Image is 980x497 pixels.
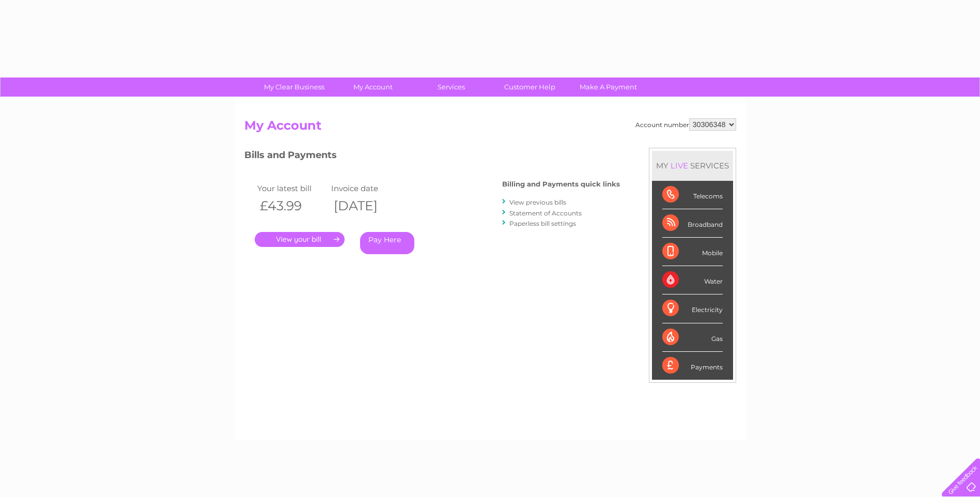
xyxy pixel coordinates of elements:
[566,77,651,97] a: Make A Payment
[255,195,329,216] th: £43.99
[244,148,620,166] h3: Bills and Payments
[509,220,576,227] a: Paperless bill settings
[668,161,690,170] div: LIVE
[662,181,723,209] div: Telecoms
[252,77,337,97] a: My Clear Business
[255,181,329,195] td: Your latest bill
[487,77,572,97] a: Customer Help
[330,77,415,97] a: My Account
[329,195,403,216] th: [DATE]
[255,232,345,247] a: .
[662,352,723,380] div: Payments
[662,294,723,323] div: Electricity
[244,118,736,138] h2: My Account
[652,151,733,180] div: MY SERVICES
[329,181,403,195] td: Invoice date
[509,209,582,217] a: Statement of Accounts
[635,118,736,131] div: Account number
[509,198,566,206] a: View previous bills
[360,232,414,254] a: Pay Here
[662,266,723,294] div: Water
[409,77,494,97] a: Services
[662,209,723,238] div: Broadband
[662,323,723,352] div: Gas
[502,180,620,188] h4: Billing and Payments quick links
[662,238,723,266] div: Mobile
